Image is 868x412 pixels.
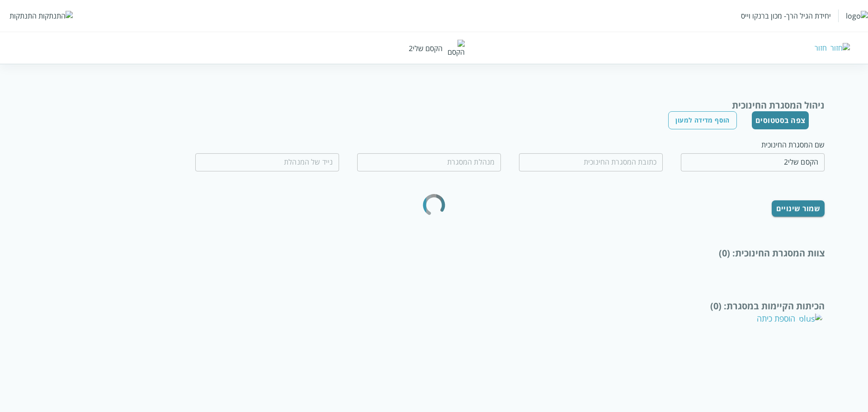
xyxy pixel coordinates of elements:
img: חזור [830,43,850,53]
input: שם המסגרת החינוכית [681,153,825,171]
button: הוסף מדידה למעון [668,111,736,129]
input: מנהלת המסגרת [357,153,501,171]
img: plus [799,313,822,324]
input: כתובת המסגרת החינוכית [519,153,663,171]
div: שם המסגרת החינוכית [681,140,825,150]
div: ניהול המסגרת החינוכית [43,99,825,111]
img: logo [846,11,868,21]
div: יחידת הגיל הרך- מכון ברנקו וייס [741,11,831,21]
button: צפה בסטטוסים [752,111,809,129]
div: הכיתות הקיימות במסגרת : (0) [43,300,825,312]
img: התנתקות [38,11,73,21]
input: נייד של המנהלת [195,153,339,171]
button: שמור שינויים [772,200,825,217]
div: חזור [815,43,827,53]
div: התנתקות [9,11,37,21]
svg: color-ring-loading [416,171,452,239]
div: צוות המסגרת החינוכית : (0) [43,247,825,259]
div: הוספת כיתה [757,313,822,324]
